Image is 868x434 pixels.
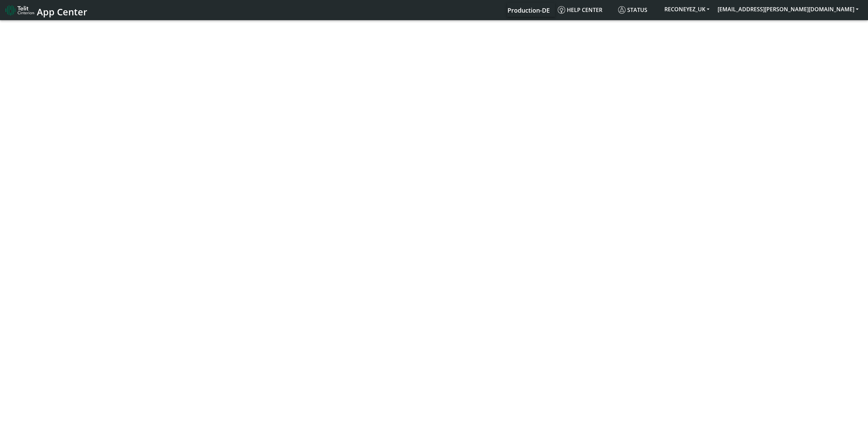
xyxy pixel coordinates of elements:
span: Status [618,6,647,14]
span: App Center [37,5,87,18]
span: Help center [558,6,602,14]
img: logo-telit-cinterion-gw-new.png [5,5,34,16]
a: Status [615,3,660,17]
a: App Center [5,3,86,17]
a: Help center [555,3,615,17]
img: knowledge.svg [558,6,565,14]
button: RECONEYEZ_UK [660,3,713,15]
img: status.svg [618,6,626,14]
a: Your current platform instance [507,3,549,17]
span: Production-DE [507,6,550,14]
button: [EMAIL_ADDRESS][PERSON_NAME][DOMAIN_NAME] [713,3,863,15]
